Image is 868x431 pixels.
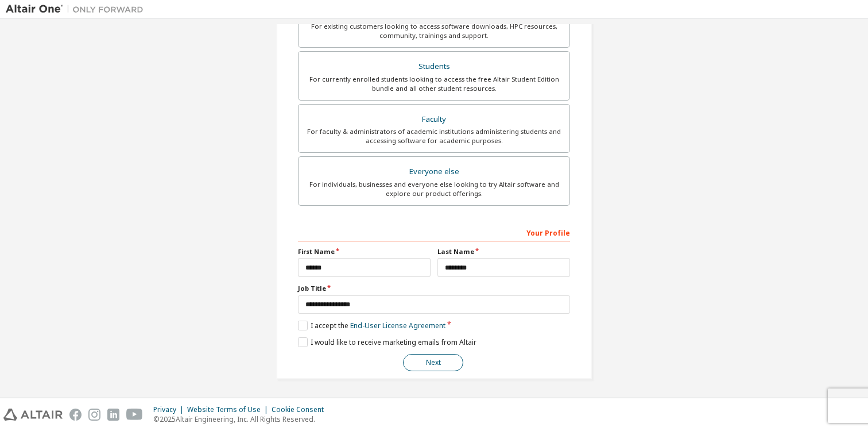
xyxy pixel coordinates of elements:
a: End-User License Agreement [350,321,445,330]
label: I accept the [298,321,445,330]
div: For existing customers looking to access software downloads, HPC resources, community, trainings ... [305,22,563,40]
div: For faculty & administrators of academic institutions administering students and accessing softwa... [305,127,563,145]
div: Privacy [153,405,187,414]
div: For individuals, businesses and everyone else looking to try Altair software and explore our prod... [305,180,563,198]
div: Faculty [305,111,563,128]
div: Website Terms of Use [187,405,272,414]
img: altair_logo.svg [3,409,63,421]
div: Students [305,59,563,75]
img: Altair One [6,3,149,15]
label: Job Title [298,284,570,293]
img: instagram.svg [88,409,100,421]
img: linkedin.svg [107,409,119,421]
label: Last Name [437,247,570,256]
div: For currently enrolled students looking to access the free Altair Student Edition bundle and all ... [305,75,563,93]
label: I would like to receive marketing emails from Altair [298,337,476,347]
img: facebook.svg [69,409,82,421]
div: Your Profile [298,223,570,241]
button: Next [403,354,463,371]
p: © 2025 Altair Engineering, Inc. All Rights Reserved. [153,414,331,424]
div: Everyone else [305,164,563,180]
img: youtube.svg [126,409,143,421]
label: First Name [298,247,431,256]
div: Cookie Consent [272,405,331,414]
